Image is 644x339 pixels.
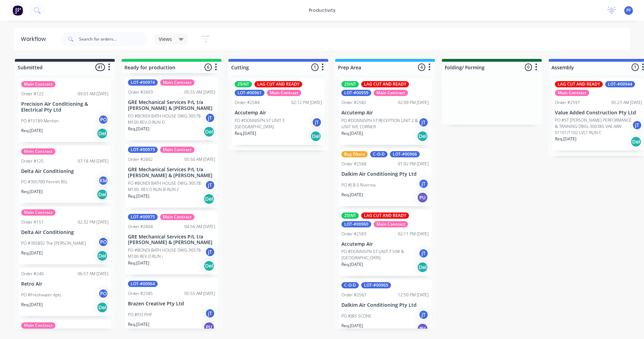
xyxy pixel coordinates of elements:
[128,113,205,125] p: PO #BONDI BATH HOUSE DWG-30578-M100 REV-D RUN D
[18,268,111,316] div: Order #24006:57 AM [DATE]Retro AirPO #Freshwater AptsPOReq.[DATE]Del
[21,229,108,235] p: Delta Air Conditioning
[312,117,322,128] div: jT
[128,99,215,111] p: GRE Mechanical Services P/L t/a [PERSON_NAME] & [PERSON_NAME]
[21,91,44,97] div: Order #122
[21,148,55,155] div: Main Contract
[205,180,215,190] div: jT
[128,260,149,266] p: Req. [DATE]
[339,210,432,276] div: 25INTLAG CUT AND READYLOT-#00960Main ContractOrder #258302:11 PM [DATE]Accutemp AirPO #DONNISPN S...
[97,189,108,200] div: Del
[555,90,589,96] div: Main Contract
[128,301,215,307] p: Brazen Creative Pty Ltd
[21,128,43,134] p: Req. [DATE]
[21,250,43,256] p: Req. [DATE]
[21,189,43,195] p: Req. [DATE]
[417,262,428,273] div: Del
[21,219,44,225] div: Order #151
[21,35,49,43] div: Workflow
[341,192,363,198] p: Req. [DATE]
[291,99,322,106] div: 02:12 PM [DATE]
[339,78,432,145] div: 25INTLAG CUT AND READYLOT-#00959Main ContractOrder #258202:09 PM [DATE]Accutemp AirPO #DONNISPN S...
[205,247,215,257] div: jT
[254,81,302,87] div: LAG CUT AND READY
[79,32,148,46] input: Search for orders...
[21,322,55,329] div: Main Contract
[125,278,218,336] div: LOT-#00964Order #258505:55 AM [DATE]Brazen Creative Pty LtdPO #P.O PHPjTReq.[DATE]PU
[21,302,43,308] p: Req. [DATE]
[341,110,429,116] p: Accutemp Air
[235,130,256,137] p: Req. [DATE]
[203,193,215,205] div: Del
[97,302,108,313] div: Del
[21,209,55,216] div: Main Contract
[21,179,68,185] p: PO #305789 Penrith RSL
[305,5,339,16] div: productivity
[341,292,366,298] div: Order #2567
[341,81,359,87] div: 25INT
[341,151,368,157] div: Bag Filters
[18,78,111,142] div: Main ContractOrder #12209:03 AM [DATE]Precision Air Conditioning & Electrical Pty LtdPO #15189 Me...
[97,128,108,139] div: Del
[128,281,158,287] div: LOT-#00964
[418,179,429,189] div: jT
[341,313,372,319] p: PO #JBS SCONE
[417,131,428,142] div: Del
[626,7,631,14] span: PF
[128,156,153,163] div: Order #2602
[341,323,363,329] p: Req. [DATE]
[235,90,264,96] div: LOT-#00961
[555,117,632,136] p: PO #ST [PERSON_NAME] PERFORMANCE & TRAINING DWG-300385-VAE-MW-01101/1102 LVL1 RUN C
[555,136,576,142] p: Req. [DATE]
[605,81,635,87] div: LOT-#00944
[160,79,194,86] div: Main Contract
[341,249,418,261] p: PO #DONNISPN ST UNIT 7 S/W & [GEOGRAPHIC_DATA]
[341,182,375,188] p: PO #J.B.S Riverina
[128,214,158,220] div: LOT-#00975
[203,126,215,137] div: Del
[12,5,23,16] img: Factory
[78,91,108,97] div: 09:03 AM [DATE]
[21,81,55,87] div: Main Contract
[235,118,312,130] p: PO #DONNISPN ST UNIT 3 [GEOGRAPHIC_DATA]
[160,214,194,220] div: Main Contract
[203,322,215,333] div: PU
[21,158,44,164] div: Order #125
[341,241,429,247] p: Accutemp Air
[267,90,301,96] div: Main Contract
[159,35,172,43] span: Views
[418,248,429,259] div: jT
[555,81,603,87] div: LAG CUT AND READY
[361,81,409,87] div: LAG CUT AND READY
[341,90,371,96] div: LOT-#00959
[341,212,359,219] div: 25INT
[125,144,218,208] div: LOT-#00973Main ContractOrder #260205:56 AM [DATE]GRE Mechanical Services P/L t/a [PERSON_NAME] & ...
[128,79,158,86] div: LOT-#00974
[418,117,429,128] div: jT
[398,292,429,298] div: 12:50 PM [DATE]
[128,247,205,260] p: PO #BONDI BATH HOUSE DWG-30578-M100 REV-D RUN i
[339,279,432,337] div: C-O-DLOT-#00965Order #256712:50 PM [DATE]Dalkim Air Conditioning Pty LtdPO #JBS SCONEjTReq.[DATE]PU
[341,231,366,237] div: Order #2583
[184,290,215,297] div: 05:55 AM [DATE]
[555,110,642,116] p: Value Added Construction Pty Ltd
[374,90,408,96] div: Main Contract
[18,146,111,203] div: Main ContractOrder #12507:18 AM [DATE]Delta Air ConditioningPO #305789 Penrith RSLKMReq.[DATE]Del
[98,288,108,299] div: PO
[98,237,108,247] div: PO
[341,118,418,130] p: PO #DONNISPN ST RECEPTION UNIT 2 & UNIT N/E CORNER
[128,167,215,179] p: GRE Mechanical Services P/L t/a [PERSON_NAME] & [PERSON_NAME]
[310,131,321,142] div: Del
[128,234,215,246] p: GRE Mechanical Services P/L t/a [PERSON_NAME] & [PERSON_NAME]
[78,219,108,225] div: 02:32 PM [DATE]
[203,260,215,271] div: Del
[128,180,205,193] p: PO #BONDI BATH HOUSE DWG-30578-M100- REV D RUN B-RUN C
[632,120,642,130] div: jT
[184,224,215,230] div: 04:56 AM [DATE]
[341,302,429,308] p: Dalkim Air Conditioning Pty Ltd
[232,78,325,145] div: 25INTLAG CUT AND READYLOT-#00961Main ContractOrder #258402:12 PM [DATE]Accutemp AirPO #DONNISPN S...
[21,240,86,246] p: PO #305892 The [PERSON_NAME]
[235,110,322,116] p: Accutemp Air
[128,312,152,318] p: PO #P.O PHP
[555,99,580,106] div: Order #2597
[341,99,366,106] div: Order #2582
